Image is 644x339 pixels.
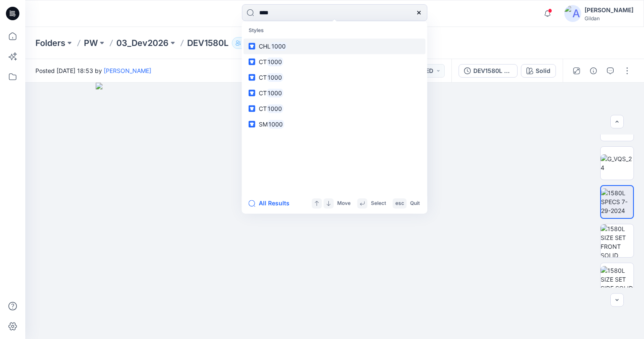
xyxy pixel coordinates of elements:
span: CT [259,105,267,112]
button: 35 [232,37,259,49]
img: eyJhbGciOiJIUzI1NiIsImtpZCI6IjAiLCJzbHQiOiJzZXMiLCJ0eXAiOiJKV1QifQ.eyJkYXRhIjp7InR5cGUiOiJzdG9yYW... [96,83,574,339]
div: DEV1580L SIZE SET [473,66,512,75]
button: Details [587,64,600,78]
mark: 1000 [267,73,284,82]
mark: 1000 [268,119,284,129]
a: Folders [35,37,65,49]
button: DEV1580L SIZE SET [459,64,518,78]
a: CT1000 [244,70,426,85]
img: 1580L SIZE SET FRONT SOLID [601,224,633,257]
mark: 1000 [267,88,284,98]
div: [PERSON_NAME] [585,5,633,15]
div: Solid [536,66,550,75]
a: SM1000 [244,116,426,132]
span: CT [259,58,267,65]
p: esc [395,199,404,208]
img: 1580L SIZE SET SIDE SOLID [601,266,633,293]
a: [PERSON_NAME] [104,67,151,74]
button: Solid [521,64,556,78]
a: CT1000 [244,85,426,101]
img: G_VQS_24 [601,154,633,172]
mark: 1000 [267,57,284,67]
p: Move [337,199,351,208]
span: SM [259,121,268,128]
button: All Results [249,198,295,208]
p: Select [371,199,386,208]
span: Posted [DATE] 18:53 by [35,66,151,75]
a: CHL1000 [244,38,426,54]
a: CT1000 [244,101,426,116]
span: CHL [259,43,271,50]
p: Styles [244,23,426,38]
a: PW [84,37,98,49]
img: 1580L SPECS 7-29-2024 [601,188,633,215]
span: CT [259,74,267,81]
p: DEV1580L [187,37,228,49]
a: 03_Dev2026 [116,37,169,49]
p: Quit [410,199,420,208]
mark: 1000 [267,104,284,113]
div: Gildan [585,15,633,22]
a: CT1000 [244,54,426,70]
mark: 1000 [271,41,287,51]
span: CT [259,89,267,97]
img: avatar [564,5,581,22]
